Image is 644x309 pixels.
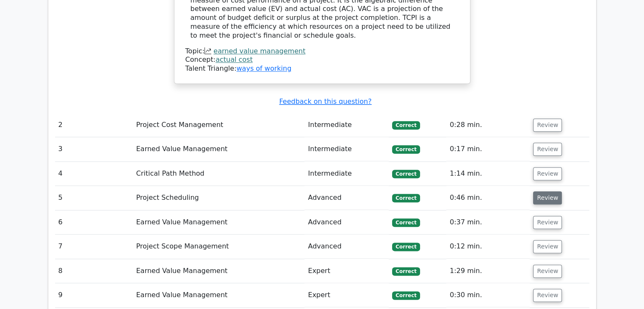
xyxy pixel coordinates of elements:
td: 3 [55,137,133,161]
td: Earned Value Management [133,283,304,307]
td: 2 [55,113,133,137]
td: 0:46 min. [446,186,530,210]
td: 7 [55,235,133,259]
td: 5 [55,186,133,210]
td: Earned Value Management [133,210,304,235]
td: Expert [304,283,389,307]
td: 0:12 min. [446,235,530,259]
div: Concept: [185,55,459,64]
td: 1:14 min. [446,162,530,186]
button: Review [533,289,562,302]
div: Talent Triangle: [185,47,459,73]
td: 6 [55,210,133,235]
button: Review [533,143,562,156]
td: Earned Value Management [133,259,304,283]
td: 0:28 min. [446,113,530,137]
div: Topic: [185,47,459,56]
td: 8 [55,259,133,283]
span: Correct [392,170,420,178]
a: Feedback on this question? [279,97,371,105]
td: Advanced [304,210,389,235]
td: Intermediate [304,162,389,186]
td: 0:30 min. [446,283,530,307]
td: 4 [55,162,133,186]
td: Advanced [304,235,389,259]
td: 0:37 min. [446,210,530,235]
td: Project Scheduling [133,186,304,210]
span: Correct [392,267,420,276]
button: Review [533,216,562,229]
a: earned value management [213,47,305,55]
span: Correct [392,218,420,227]
td: Intermediate [304,137,389,161]
td: 0:17 min. [446,137,530,161]
span: Correct [392,291,420,300]
td: Advanced [304,186,389,210]
span: Correct [392,243,420,251]
span: Correct [392,194,420,202]
td: Expert [304,259,389,283]
td: Critical Path Method [133,162,304,186]
button: Review [533,191,562,204]
td: 9 [55,283,133,307]
button: Review [533,119,562,132]
button: Review [533,167,562,180]
button: Review [533,240,562,253]
span: Correct [392,121,420,130]
span: Correct [392,145,420,154]
a: ways of working [236,64,291,72]
td: Intermediate [304,113,389,137]
td: Earned Value Management [133,137,304,161]
td: 1:29 min. [446,259,530,283]
td: Project Scope Management [133,235,304,259]
td: Project Cost Management [133,113,304,137]
a: actual cost [216,55,253,63]
button: Review [533,265,562,278]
